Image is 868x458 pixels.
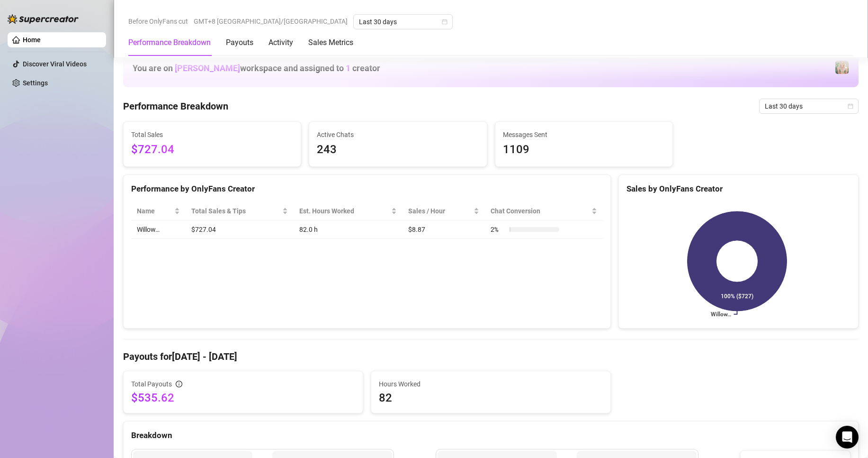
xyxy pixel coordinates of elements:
span: $535.62 [131,390,355,405]
td: 82.0 h [294,220,403,239]
span: [PERSON_NAME] [175,63,240,73]
h1: You are on workspace and assigned to creator [133,63,380,73]
div: Open Intercom Messenger [836,426,859,449]
a: Home [23,36,41,44]
span: Active Chats [317,129,479,140]
span: info-circle [176,381,182,387]
td: Willow… [131,220,186,239]
img: Willow [835,61,849,74]
a: Discover Viral Videos [23,60,87,68]
span: GMT+8 [GEOGRAPHIC_DATA]/[GEOGRAPHIC_DATA] [194,14,348,28]
th: Sales / Hour [403,202,485,220]
span: calendar [442,19,447,25]
span: Name [137,206,172,216]
span: 1 [346,63,350,73]
td: $727.04 [186,220,294,239]
div: Performance by OnlyFans Creator [131,183,603,195]
th: Total Sales & Tips [186,202,294,220]
span: 1109 [503,141,665,159]
span: Total Payouts [131,379,172,389]
div: Sales by OnlyFans Creator [626,183,850,195]
div: Breakdown [131,429,850,442]
span: $727.04 [131,141,293,159]
span: 243 [317,141,479,159]
th: Chat Conversion [485,202,603,220]
th: Name [131,202,186,220]
div: Activity [268,37,293,48]
span: Hours Worked [379,379,603,389]
h4: Payouts for [DATE] - [DATE] [123,350,859,363]
span: Before OnlyFans cut [128,14,188,28]
div: Est. Hours Worked [299,206,389,216]
div: Sales Metrics [308,37,353,48]
span: Messages Sent [503,129,665,140]
span: calendar [848,103,853,109]
span: Last 30 days [359,15,447,29]
div: Payouts [226,37,253,48]
div: Performance Breakdown [128,37,211,48]
span: Last 30 days [765,99,853,113]
text: Willow… [711,311,731,318]
span: 82 [379,390,603,405]
td: $8.87 [403,220,485,239]
h4: Performance Breakdown [123,100,228,113]
span: Chat Conversion [491,206,590,216]
img: logo-BBDzfeDw.svg [8,14,79,24]
span: Sales / Hour [408,206,472,216]
a: Settings [23,79,48,87]
span: Total Sales & Tips [191,206,280,216]
span: 2 % [491,224,506,235]
span: Total Sales [131,129,293,140]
